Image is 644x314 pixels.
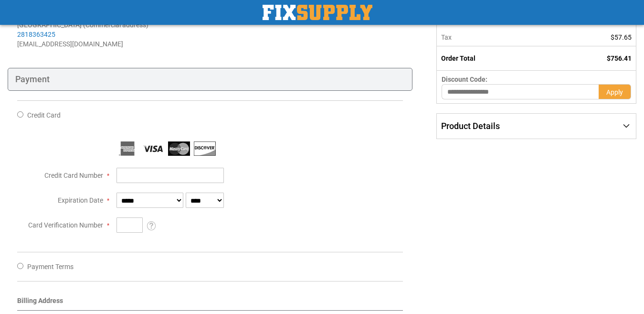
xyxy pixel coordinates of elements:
[142,141,164,156] img: Visa
[17,296,403,311] div: Billing Address
[194,141,216,156] img: Discover
[442,76,487,83] span: Discount Code:
[27,111,61,119] span: Credit Card
[263,5,372,20] a: store logo
[27,263,74,271] span: Payment Terms
[17,40,123,48] span: [EMAIL_ADDRESS][DOMAIN_NAME]
[441,121,500,131] span: Product Details
[606,88,623,96] span: Apply
[168,141,190,156] img: MasterCard
[116,141,138,156] img: American Express
[611,33,632,41] span: $57.65
[58,196,103,204] span: Expiration Date
[44,172,103,179] span: Credit Card Number
[263,5,372,20] img: Fix Industrial Supply
[437,29,568,46] th: Tax
[599,84,631,99] button: Apply
[8,68,412,91] div: Payment
[28,221,103,229] span: Card Verification Number
[17,31,55,38] a: 2818363425
[441,54,475,62] strong: Order Total
[607,54,632,62] span: $756.41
